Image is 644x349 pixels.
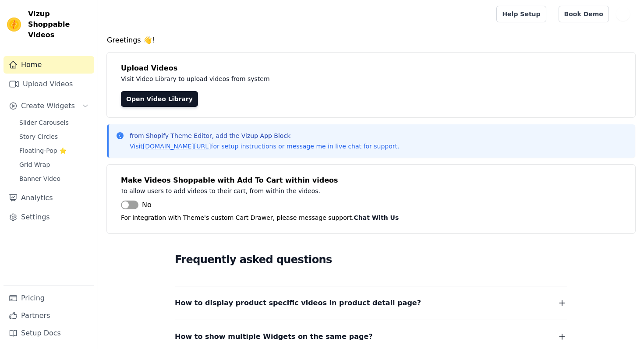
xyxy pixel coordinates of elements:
a: Analytics [4,189,94,207]
p: Visit Video Library to upload videos from system [121,74,513,84]
button: Chat With Us [354,212,399,223]
a: Settings [4,208,94,226]
a: Open Video Library [121,91,198,107]
span: No [142,200,152,210]
span: How to show multiple Widgets on the same page? [175,331,373,343]
a: Slider Carousels [14,116,94,129]
span: Vizup Shoppable Videos [28,9,91,40]
img: Vizup [7,18,21,32]
a: Grid Wrap [14,159,94,171]
span: Create Widgets [21,101,75,111]
span: Banner Video [19,174,60,183]
a: Partners [4,307,94,324]
span: Slider Carousels [19,118,69,127]
p: To allow users to add videos to their cart, from within the videos. [121,186,513,196]
a: Book Demo [559,6,609,22]
h4: Greetings 👋! [107,35,635,46]
a: Pricing [4,289,94,307]
a: Help Setup [496,6,546,22]
p: Visit for setup instructions or message me in live chat for support. [130,142,399,151]
h4: Make Videos Shoppable with Add To Cart within videos [121,175,621,186]
span: How to display product specific videos in product detail page? [175,297,421,309]
a: [DOMAIN_NAME][URL] [143,143,211,150]
a: Upload Videos [4,75,94,93]
h2: Frequently asked questions [175,251,567,268]
p: from Shopify Theme Editor, add the Vizup App Block [130,131,399,140]
button: How to display product specific videos in product detail page? [175,297,567,309]
a: Home [4,56,94,74]
span: Floating-Pop ⭐ [19,146,67,155]
p: For integration with Theme's custom Cart Drawer, please message support. [121,212,621,223]
button: Create Widgets [4,97,94,115]
button: How to show multiple Widgets on the same page? [175,331,567,343]
span: Story Circles [19,132,58,141]
span: Grid Wrap [19,160,50,169]
a: Setup Docs [4,324,94,342]
a: Floating-Pop ⭐ [14,145,94,157]
a: Story Circles [14,130,94,143]
h4: Upload Videos [121,63,621,74]
a: Banner Video [14,173,94,185]
button: No [121,200,152,210]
